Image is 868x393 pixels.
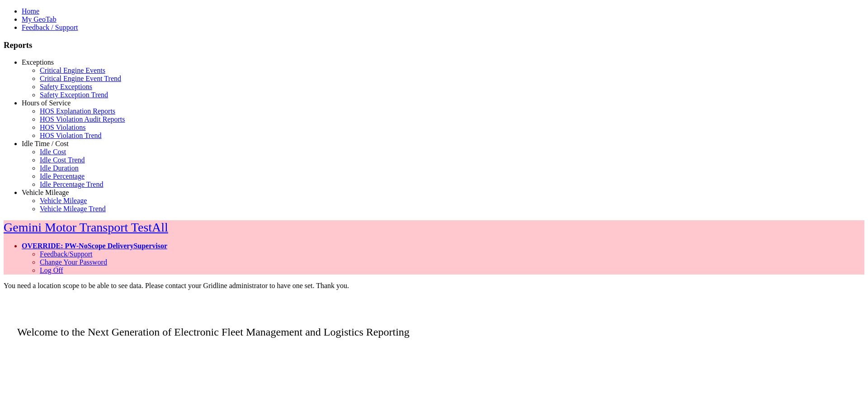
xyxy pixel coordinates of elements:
a: Vehicle Mileage [40,197,87,204]
a: Gemini Motor Transport TestAll [4,220,168,234]
p: Welcome to the Next Generation of Electronic Fleet Management and Logistics Reporting [4,313,864,338]
a: Safety Exception Trend [40,91,108,99]
a: HOS Violation Audit Reports [40,115,125,123]
a: HOS Violation Trend [40,132,102,139]
a: Feedback/Support [40,250,92,258]
a: My GeoTab [22,15,57,23]
a: Idle Cost [40,148,66,156]
a: OVERRIDE: PW-NoScope DeliverySupervisor [22,242,167,250]
a: Idle Time / Cost [22,140,69,147]
a: Critical Engine Event Trend [40,75,121,82]
a: Exceptions [22,58,54,66]
a: Log Off [40,266,63,274]
h3: Reports [4,40,864,50]
a: HOS Explanation Reports [40,107,115,115]
a: Feedback / Support [22,24,78,31]
a: Change Your Password [40,258,107,266]
div: You need a location scope to be able to see data. Please contact your Gridline administrator to h... [4,282,864,290]
a: Idle Duration [40,164,79,172]
a: Idle Percentage Trend [40,180,103,188]
a: Idle Cost Trend [40,156,85,164]
a: HOS Violations [40,123,85,131]
a: Vehicle Mileage Trend [40,205,106,213]
a: Home [22,7,39,15]
a: Safety Exceptions [40,83,92,90]
a: Critical Engine Events [40,66,105,74]
a: Hours of Service [22,99,71,107]
a: Idle Percentage [40,172,85,180]
a: Vehicle Mileage [22,189,69,196]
